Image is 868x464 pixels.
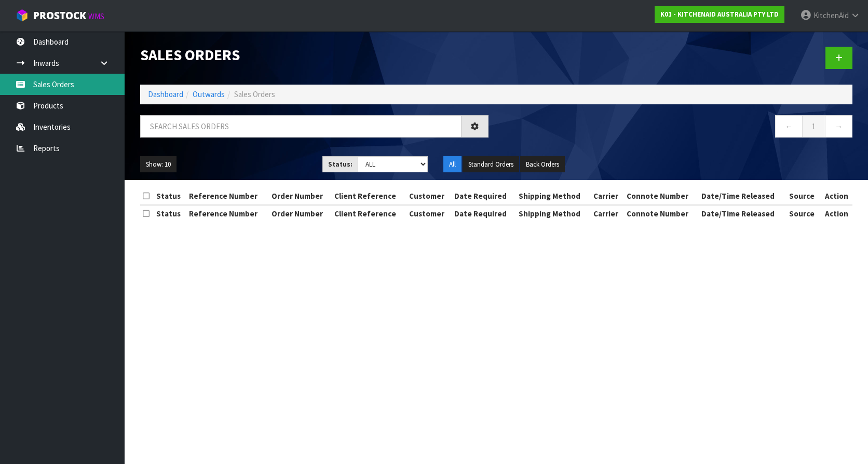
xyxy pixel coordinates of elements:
button: Show: 10 [140,156,177,173]
th: Source [786,205,821,222]
th: Carrier [591,205,625,222]
span: KitchenAid [813,10,849,20]
th: Order Number [269,205,332,222]
a: → [825,115,852,138]
small: WMS [88,11,104,21]
th: Shipping Method [516,188,591,204]
nav: Page navigation [504,115,852,141]
th: Date Required [452,205,516,222]
th: Shipping Method [516,205,591,222]
th: Date/Time Released [699,205,786,222]
strong: K01 - KITCHENAID AUSTRALIA PTY LTD [660,10,779,19]
th: Action [821,205,852,222]
span: ProStock [33,9,86,22]
a: Outwards [193,89,225,99]
th: Customer [406,205,452,222]
th: Carrier [591,188,625,204]
th: Status [154,205,187,222]
th: Action [821,188,852,204]
button: All [443,156,462,173]
strong: Status: [328,160,352,169]
th: Customer [406,188,452,204]
th: Connote Number [624,205,699,222]
h1: Sales Orders [140,47,489,63]
span: Sales Orders [234,89,275,99]
button: Back Orders [520,156,565,173]
th: Date Required [452,188,516,204]
th: Source [786,188,821,204]
img: cube-alt.png [16,9,29,22]
th: Client Reference [332,188,406,204]
th: Order Number [269,188,332,204]
button: Standard Orders [463,156,519,173]
th: Date/Time Released [699,188,786,204]
a: Dashboard [148,89,183,99]
th: Reference Number [186,205,268,222]
th: Reference Number [186,188,268,204]
a: 1 [802,115,825,138]
th: Client Reference [332,205,406,222]
a: ← [775,115,803,138]
th: Status [154,188,187,204]
th: Connote Number [624,188,699,204]
input: Search sales orders [140,115,462,138]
